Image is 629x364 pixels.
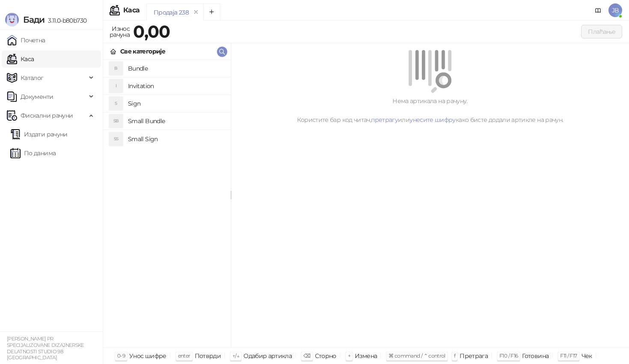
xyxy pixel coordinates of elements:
[5,13,19,27] img: Logo
[128,62,224,75] h4: Bundle
[109,62,123,75] div: B
[10,145,56,162] a: По данима
[120,47,165,56] div: Све категорије
[109,97,123,110] div: S
[109,79,123,93] div: I
[117,352,125,359] span: 0-9
[241,96,619,124] div: Нема артикала на рачуну. Користите бар код читач, или како бисте додали артикле на рачун.
[123,7,139,14] div: Каса
[128,114,224,128] h4: Small Bundle
[560,352,577,359] span: F11 / F17
[103,60,231,347] div: grid
[109,114,123,128] div: SB
[591,3,605,17] a: Документација
[178,352,190,359] span: enter
[371,116,398,124] a: претрагу
[232,352,239,359] span: ↑/↓
[128,79,224,93] h4: Invitation
[315,350,336,361] div: Сторно
[7,32,45,49] a: Почетна
[23,15,45,25] span: Бади
[203,3,220,21] button: Add tab
[348,352,350,359] span: +
[129,350,166,361] div: Унос шифре
[582,350,592,361] div: Чек
[303,352,310,359] span: ⌫
[133,21,170,42] strong: 0,00
[581,25,622,38] button: Плаћање
[389,352,445,359] span: ⌘ command / ⌃ control
[21,88,53,105] span: Документи
[499,352,518,359] span: F10 / F16
[154,8,189,17] div: Продаја 238
[190,9,202,16] button: remove
[108,23,131,40] div: Износ рачуна
[454,352,455,359] span: f
[128,97,224,110] h4: Sign
[608,3,622,17] span: JB
[7,50,34,68] a: Каса
[45,17,86,24] span: 3.11.0-b80b730
[522,350,549,361] div: Готовина
[195,350,221,361] div: Потврди
[10,126,68,143] a: Издати рачуни
[128,132,224,146] h4: Small Sign
[21,69,44,86] span: Каталог
[460,350,488,361] div: Претрага
[7,336,84,361] small: [PERSON_NAME] PR SPECIJALIZOVANE DIZAJNERSKE DELATNOSTI STUDIO 98 [GEOGRAPHIC_DATA]
[243,350,292,361] div: Одабир артикла
[409,116,456,124] a: унесите шифру
[109,132,123,146] div: SS
[355,350,377,361] div: Измена
[21,107,73,124] span: Фискални рачуни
